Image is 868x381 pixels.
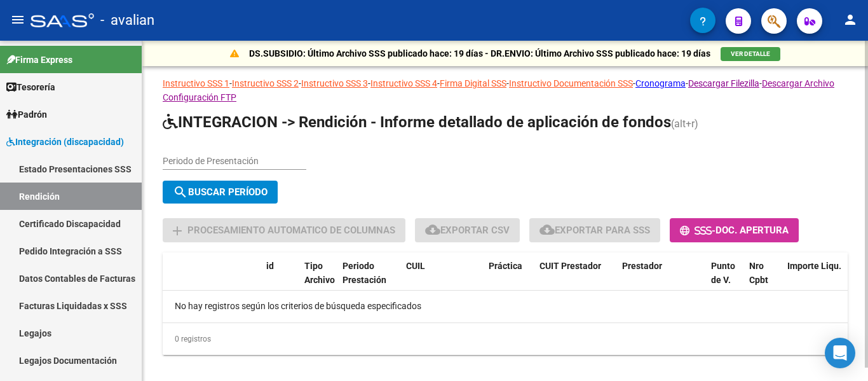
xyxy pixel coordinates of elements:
[249,46,710,60] p: DS.SUBSIDIO: Último Archivo SSS publicado hace: 19 días - DR.ENVIO: Último Archivo SSS publicado ...
[425,222,440,237] mat-icon: cloud_download
[680,225,715,237] span: -
[173,184,188,200] mat-icon: search
[622,261,662,271] span: Prestador
[304,261,335,286] span: Tipo Archivo
[163,323,848,355] div: 0 registros
[163,218,405,242] button: Procesamiento automatico de columnas
[715,225,789,237] span: Doc. Apertura
[6,107,47,121] span: Padrón
[688,78,759,88] a: Descargar Filezilla
[671,118,698,130] span: (alt+r)
[170,223,185,239] mat-icon: add
[782,253,852,308] datatable-header-cell: Importe Liqu.
[484,253,534,308] datatable-header-cell: Práctica
[301,78,368,88] a: Instructivo SSS 3
[163,291,848,322] div: No hay registros según los criterios de búsqueda especificados
[415,218,520,242] button: Exportar CSV
[342,261,386,286] span: Periodo Prestación
[173,186,268,198] span: Buscar Período
[721,47,780,61] button: VER DETALLE
[706,253,744,308] datatable-header-cell: Punto de V.
[163,78,229,88] a: Instructivo SSS 1
[100,6,154,34] span: - avalian
[163,76,848,104] p: - - - - - - - -
[731,50,770,57] span: VER DETALLE
[406,261,425,271] span: CUIL
[401,253,484,308] datatable-header-cell: CUIL
[440,78,506,88] a: Firma Digital SSS
[534,253,617,308] datatable-header-cell: CUIT Prestador
[509,78,633,88] a: Instructivo Documentación SSS
[539,225,650,236] span: Exportar para SSS
[261,253,299,308] datatable-header-cell: id
[163,113,671,131] span: INTEGRACION -> Rendición - Informe detallado de aplicación de fondos
[6,135,124,149] span: Integración (discapacidad)
[617,253,706,308] datatable-header-cell: Prestador
[529,218,660,242] button: Exportar para SSS
[425,225,510,236] span: Exportar CSV
[10,12,25,27] mat-icon: menu
[337,253,401,308] datatable-header-cell: Periodo Prestación
[539,222,555,237] mat-icon: cloud_download
[787,261,841,271] span: Importe Liqu.
[187,225,395,237] span: Procesamiento automatico de columnas
[232,78,299,88] a: Instructivo SSS 2
[266,261,274,271] span: id
[635,78,686,88] a: Cronograma
[489,261,522,271] span: Práctica
[749,261,768,286] span: Nro Cpbt
[299,253,337,308] datatable-header-cell: Tipo Archivo
[370,78,437,88] a: Instructivo SSS 4
[163,181,278,204] button: Buscar Período
[539,261,601,271] span: CUIT Prestador
[825,338,855,368] div: Open Intercom Messenger
[670,218,799,242] button: -Doc. Apertura
[6,80,55,94] span: Tesorería
[711,261,735,286] span: Punto de V.
[843,12,858,27] mat-icon: person
[744,253,782,308] datatable-header-cell: Nro Cpbt
[6,53,72,67] span: Firma Express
